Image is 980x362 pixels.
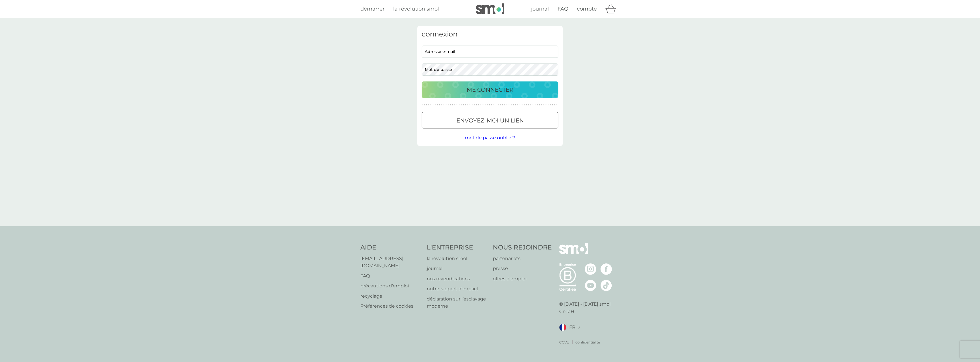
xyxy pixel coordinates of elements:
p: ● [426,104,427,107]
p: ME CONNECTER [467,85,513,94]
span: FAQ [558,6,568,12]
p: ● [548,104,549,107]
a: nos revendications [427,275,487,283]
p: ● [554,104,555,107]
a: offres d'emploi [493,275,552,283]
p: ● [430,104,432,107]
p: ● [532,104,534,107]
span: la révolution smol [393,6,439,12]
p: ● [437,104,438,107]
p: ● [469,104,471,107]
p: ● [424,104,425,107]
p: ● [509,104,510,107]
p: ● [480,104,481,107]
a: déclaration sur l’esclavage moderne [427,295,487,310]
a: la révolution smol [427,255,487,262]
a: la révolution smol [393,5,439,13]
p: ● [474,104,475,107]
p: ● [467,104,468,107]
img: visitez la page Instagram de smol [585,263,596,275]
p: ● [524,104,525,107]
p: recyclage [360,293,421,300]
a: journal [427,265,487,272]
a: notre rapport d'impact [427,285,487,293]
a: [EMAIL_ADDRESS][DOMAIN_NAME] [360,255,421,269]
h3: connexion [422,30,558,38]
p: ● [456,104,458,107]
p: ● [539,104,540,107]
a: précautions d'emploi [360,282,421,290]
p: ● [439,104,440,107]
p: ● [476,104,477,107]
a: CGVU [559,339,569,345]
p: ● [519,104,520,107]
p: ● [502,104,503,107]
p: ● [498,104,499,107]
div: panier [605,3,620,15]
a: Préférences de cookies [360,302,421,310]
p: ● [493,104,495,107]
p: ● [537,104,538,107]
p: ● [535,104,536,107]
p: ● [515,104,516,107]
p: ● [530,104,531,107]
p: ● [528,104,529,107]
a: journal [531,5,549,13]
p: ● [448,104,449,107]
p: ● [489,104,490,107]
p: ● [504,104,505,107]
button: ME CONNECTER [422,81,558,98]
img: visitez la page Youtube de smol [585,280,596,291]
h4: AIDE [360,243,421,252]
img: FR drapeau [559,324,566,331]
p: ● [506,104,507,107]
p: envoyez-moi un lien [456,116,524,125]
img: visitez la page TikTok de smol [601,280,612,291]
p: ● [443,104,444,107]
p: ● [511,104,512,107]
p: ● [543,104,544,107]
p: ● [526,104,527,107]
img: smol [559,243,588,263]
a: FAQ [360,272,421,280]
span: mot de passe oublié ? [465,135,515,140]
button: envoyez-moi un lien [422,112,558,128]
span: compte [577,6,597,12]
span: journal [531,6,549,12]
p: ● [517,104,518,107]
p: ● [483,104,484,107]
a: partenariats [493,255,552,262]
p: ● [446,104,447,107]
p: ● [450,104,451,107]
p: ● [441,104,442,107]
p: ● [550,104,551,107]
p: ● [556,104,558,107]
p: ● [546,104,547,107]
p: ● [485,104,486,107]
img: smol [476,3,504,14]
h4: L'ENTREPRISE [427,243,487,252]
button: mot de passe oublié ? [465,134,515,142]
p: ● [478,104,479,107]
p: ● [422,104,423,107]
p: ● [522,104,523,107]
p: ● [541,104,542,107]
p: ● [461,104,462,107]
p: ● [435,104,436,107]
a: presse [493,265,552,272]
a: confidentialité [575,339,600,345]
p: ● [428,104,429,107]
p: ● [513,104,514,107]
p: © [DATE] - [DATE] smol GmbH [559,300,620,315]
